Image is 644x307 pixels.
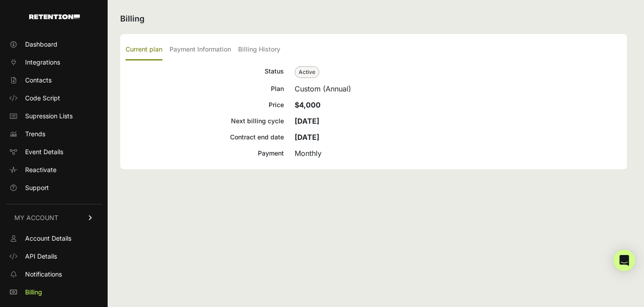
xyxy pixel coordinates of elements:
a: Trends [5,127,102,141]
div: Open Intercom Messenger [614,250,635,271]
label: Current plan [126,39,162,61]
span: Dashboard [25,40,57,49]
strong: $4,000 [295,100,321,109]
span: Account Details [25,234,71,243]
a: Code Script [5,91,102,105]
span: Active [295,66,319,78]
a: Supression Lists [5,109,102,123]
div: Custom (Annual) [295,83,622,94]
label: Billing History [238,39,280,61]
span: Support [25,183,49,192]
span: Trends [25,130,45,138]
div: Monthly [295,148,622,159]
a: MY ACCOUNT [5,204,102,231]
span: Notifications [25,270,62,279]
a: API Details [5,249,102,264]
span: API Details [25,252,57,261]
h2: Billing [120,13,627,25]
a: Billing [5,285,102,299]
div: Plan [126,83,284,94]
span: Integrations [25,58,60,67]
a: Account Details [5,231,102,246]
span: Supression Lists [25,112,73,121]
span: Code Script [25,94,60,103]
a: Dashboard [5,37,102,52]
div: Next billing cycle [126,116,284,126]
a: Support [5,181,102,195]
div: Status [126,66,284,78]
span: Event Details [25,147,63,156]
a: Integrations [5,55,102,69]
span: Reactivate [25,165,57,174]
div: Payment [126,148,284,159]
a: Reactivate [5,163,102,177]
strong: [DATE] [295,117,319,125]
label: Payment Information [170,39,231,61]
a: Notifications [5,267,102,281]
a: Event Details [5,145,102,159]
div: Price [126,99,284,110]
span: Contacts [25,76,52,85]
img: Retention.com [29,14,80,19]
span: MY ACCOUNT [14,213,58,222]
span: Billing [25,288,42,297]
strong: [DATE] [295,133,319,142]
a: Contacts [5,73,102,87]
div: Contract end date [126,132,284,143]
